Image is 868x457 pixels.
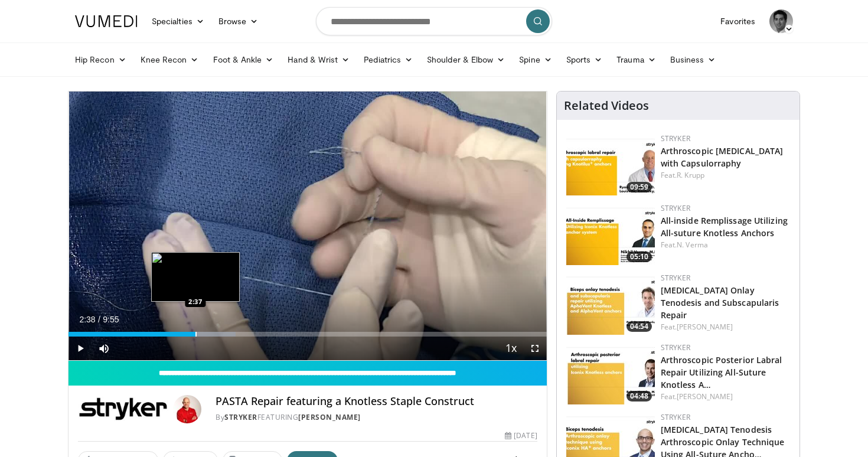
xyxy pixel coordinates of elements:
span: 05:10 [626,252,652,262]
img: Avatar [173,395,201,423]
h4: Related Videos [564,99,649,113]
button: Playback Rate [500,337,523,360]
div: Feat. [661,322,790,332]
a: Stryker [661,203,690,213]
img: d2f6a426-04ef-449f-8186-4ca5fc42937c.150x105_q85_crop-smart_upscale.jpg [566,342,655,404]
div: Feat. [661,391,790,402]
img: f0e53f01-d5db-4f12-81ed-ecc49cba6117.150x105_q85_crop-smart_upscale.jpg [566,273,655,335]
a: Stryker [661,133,690,143]
div: Progress Bar [68,332,547,337]
a: Stryker [661,342,690,352]
a: Stryker [224,412,257,422]
a: 04:48 [566,342,655,404]
video-js: Video Player [68,92,547,361]
a: Arthroscopic [MEDICAL_DATA] with Capsulorraphy [661,145,784,169]
button: Play [68,337,92,360]
a: Shoulder & Elbow [420,48,512,71]
a: 04:54 [566,273,655,335]
span: 09:59 [626,182,652,192]
a: 09:59 [566,133,655,195]
div: [DATE] [505,430,537,441]
a: Trauma [609,48,663,71]
span: / [98,315,100,324]
button: Fullscreen [523,337,547,360]
a: N. Verma [677,240,708,250]
a: All-inside Remplissage Utilizing All-suture Knotless Anchors [661,215,788,239]
a: Stryker [661,412,690,422]
a: [PERSON_NAME] [677,391,733,401]
img: image.jpeg [151,252,240,302]
a: Hand & Wrist [280,48,357,71]
a: Foot & Ankle [206,48,281,71]
span: 9:55 [103,315,119,324]
a: Sports [559,48,610,71]
a: Arthroscopic Posterior Labral Repair Utilizing All-Suture Knotless A… [661,354,782,390]
a: Browse [211,9,266,33]
a: Spine [512,48,559,71]
a: R. Krupp [677,170,704,180]
div: Feat. [661,240,790,250]
span: 04:54 [626,321,652,332]
a: Pediatrics [357,48,420,71]
div: Feat. [661,170,790,181]
a: [MEDICAL_DATA] Onlay Tenodesis and Subscapularis Repair [661,285,779,321]
span: 2:38 [79,315,95,324]
img: 0dbaa052-54c8-49be-8279-c70a6c51c0f9.150x105_q85_crop-smart_upscale.jpg [566,203,655,265]
img: VuMedi Logo [75,15,138,27]
a: Stryker [661,273,690,283]
a: [PERSON_NAME] [298,412,361,422]
img: Avatar [769,9,793,33]
input: Search topics, interventions [316,7,552,35]
a: Specialties [145,9,211,33]
img: c8a3b2cc-5bd4-4878-862c-e86fdf4d853b.150x105_q85_crop-smart_upscale.jpg [566,133,655,195]
button: Mute [92,337,116,360]
img: Stryker [78,395,168,423]
a: 05:10 [566,203,655,265]
a: Hip Recon [68,48,133,71]
a: Business [663,48,723,71]
a: [PERSON_NAME] [677,322,733,332]
a: Favorites [713,9,762,33]
span: 04:48 [626,391,652,401]
a: Knee Recon [133,48,206,71]
div: By FEATURING [216,412,537,423]
h4: PASTA Repair featuring a Knotless Staple Construct [216,395,537,408]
